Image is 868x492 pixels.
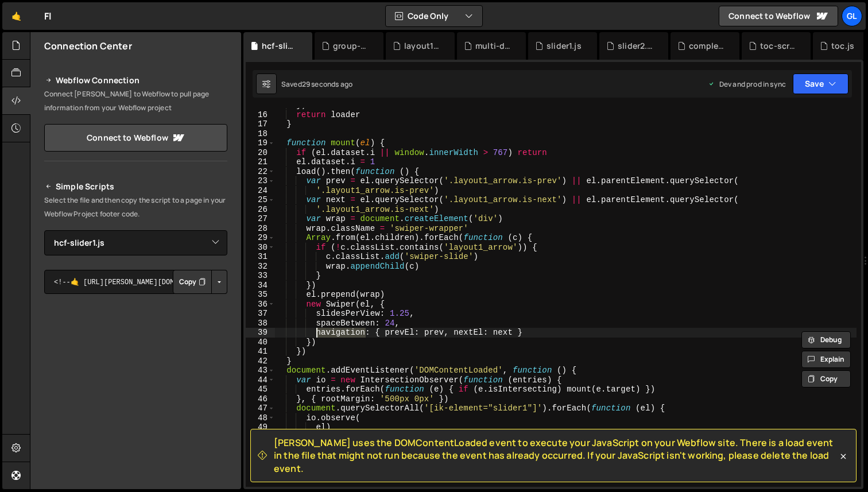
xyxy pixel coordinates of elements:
div: 38 [246,319,275,328]
textarea: <!--🤙 [URL][PERSON_NAME][DOMAIN_NAME]> <script>document.addEventListener("DOMContentLoaded", func... [44,270,227,294]
div: 30 [246,243,275,253]
div: 40 [246,338,275,347]
div: 53 [246,460,275,470]
button: Code Only [386,6,482,26]
div: 20 [246,148,275,158]
a: Connect to Webflow [719,6,838,26]
div: 27 [246,214,275,224]
div: multi-date.js [475,40,512,52]
div: 28 [246,224,275,234]
h2: Simple Scripts [44,180,227,193]
div: 22 [246,167,275,177]
div: 35 [246,290,275,300]
div: 49 [246,423,275,432]
div: layout13-swiper.js [404,40,441,52]
div: 51 [246,441,275,451]
div: 50 [246,432,275,442]
div: 48 [246,413,275,423]
div: 21 [246,157,275,167]
div: 33 [246,271,275,281]
button: Copy [801,370,851,388]
button: Save [793,73,848,94]
a: Connect to Webflow [44,124,227,152]
p: Select the file and then copy the script to a page in your Webflow Project footer code. [44,193,227,221]
span: [PERSON_NAME] uses the DOMContentLoaded event to execute your JavaScript on your Webflow site. Th... [274,436,838,475]
h2: Webflow Connection [44,73,227,87]
div: 37 [246,309,275,319]
iframe: YouTube video player [44,313,228,416]
div: Saved [281,79,352,89]
div: 24 [246,186,275,196]
div: 31 [246,252,275,262]
div: 47 [246,404,275,413]
div: 18 [246,129,275,139]
div: 34 [246,281,275,290]
div: 39 [246,328,275,338]
div: 25 [246,195,275,205]
div: Dev and prod in sync [708,79,786,89]
div: 29 [246,233,275,243]
div: 23 [246,176,275,186]
div: 43 [246,366,275,375]
div: 19 [246,138,275,148]
div: complete-results.js [689,40,726,52]
div: 32 [246,262,275,272]
div: Fl [44,9,51,23]
div: hcf-slider1.js [262,40,299,52]
div: Button group with nested dropdown [173,270,227,294]
div: 42 [246,357,275,366]
a: 🤙 [2,2,30,30]
p: Connect [PERSON_NAME] to Webflow to pull page information from your Webflow project [44,87,227,115]
div: slider2.js.js [618,40,654,52]
div: 36 [246,300,275,309]
div: toc-scroll-upd.js [760,40,797,52]
button: Copy [173,270,212,294]
div: 44 [246,375,275,385]
div: 45 [246,385,275,394]
div: 41 [246,347,275,357]
div: 16 [246,110,275,120]
div: 29 seconds ago [302,79,352,89]
a: Gl [842,6,862,26]
div: 26 [246,205,275,215]
div: slider1.js [547,40,582,52]
div: 52 [246,451,275,461]
div: 17 [246,119,275,129]
h2: Connection Center [44,40,132,52]
div: group-calendars.js [333,40,370,52]
div: toc.js [831,40,854,52]
div: 46 [246,394,275,404]
button: Explain [801,351,851,368]
button: Debug [801,331,851,348]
